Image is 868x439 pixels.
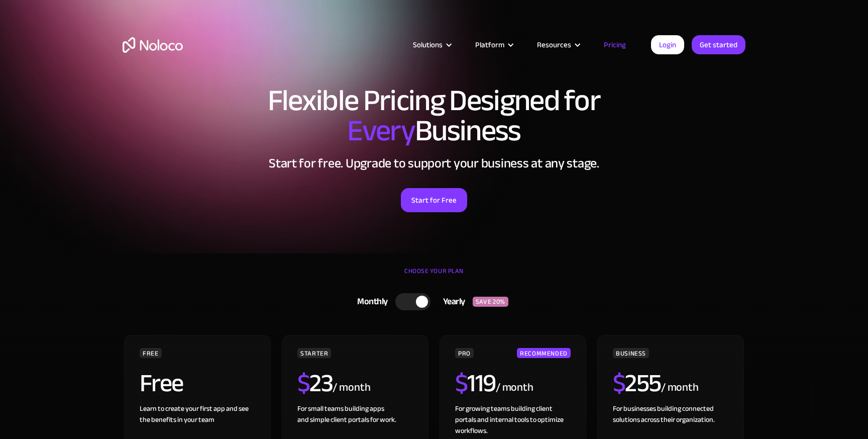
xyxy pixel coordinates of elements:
[123,37,183,53] a: home
[297,371,333,396] h2: 23
[475,38,504,51] div: Platform
[496,380,533,396] div: / month
[297,360,310,407] span: $
[123,264,745,289] div: CHOOSE YOUR PLAN
[401,188,467,212] a: Start for Free
[613,348,649,358] div: BUSINESS
[651,35,684,54] a: Login
[455,348,474,358] div: PRO
[455,371,496,396] h2: 119
[661,380,699,396] div: / month
[537,38,571,51] div: Resources
[347,103,415,159] span: Every
[591,38,638,51] a: Pricing
[692,35,745,54] a: Get started
[463,38,524,51] div: Platform
[473,297,508,307] div: SAVE 20%
[613,371,661,396] h2: 255
[517,348,571,358] div: RECOMMENDED
[333,380,370,396] div: / month
[613,360,625,407] span: $
[345,294,395,309] div: Monthly
[123,156,745,171] h2: Start for free. Upgrade to support your business at any stage.
[140,371,183,396] h2: Free
[123,85,745,146] h1: Flexible Pricing Designed for Business
[430,294,473,309] div: Yearly
[297,348,331,358] div: STARTER
[413,38,443,51] div: Solutions
[524,38,591,51] div: Resources
[140,348,162,358] div: FREE
[400,38,463,51] div: Solutions
[455,360,468,407] span: $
